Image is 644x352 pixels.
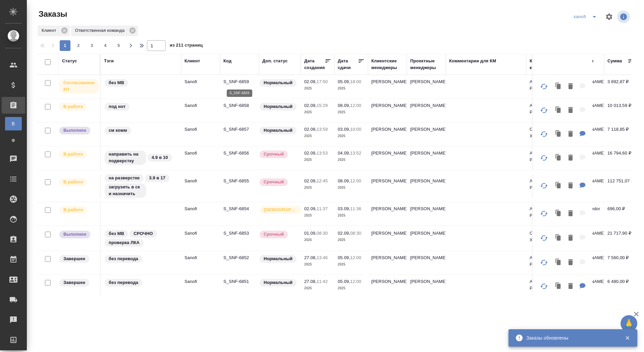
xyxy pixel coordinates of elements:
p: 03.09, [338,127,350,132]
p: S_SNF-6857 [223,126,256,133]
p: Sanofi [184,126,217,133]
p: 12:00 [350,103,361,108]
td: 7 560,00 ₽ [604,251,638,275]
p: В работе [63,179,83,185]
p: 2025 [304,184,331,191]
button: Клонировать [552,280,565,293]
p: 27.08, [304,279,317,284]
p: 2025 [338,261,365,268]
p: 01.09, [304,231,317,236]
p: АО "Санофи Россия" [530,254,562,268]
p: без МВ [109,79,124,86]
div: Дата сдачи [338,58,358,71]
p: Нормальный [264,127,292,134]
p: Срочный [264,231,284,238]
div: Выставляется автоматически для первых 3 заказов нового контактного лица. Особое внимание [259,206,298,215]
p: 13:46 [317,255,328,260]
p: 2025 [338,157,365,163]
button: Закрыть [621,335,634,341]
p: АО "Санофи Россия" [530,78,562,92]
div: Доп. статус [262,58,288,64]
td: [PERSON_NAME] [407,174,446,198]
button: 4 [100,40,111,51]
p: S_SNF-6852 [223,254,256,261]
button: Удалить [565,280,576,293]
p: 4.9 в 10 [152,154,168,161]
td: 16 794,60 ₽ [604,146,638,170]
td: 112 751,07 ₽ [604,174,638,198]
p: 13:59 [317,127,328,132]
p: АО "Санофи Россия" [530,178,562,191]
p: 08:30 [317,231,328,236]
td: [PERSON_NAME] [368,123,407,146]
p: 12:45 [317,178,328,183]
div: Статус по умолчанию для стандартных заказов [259,278,298,287]
div: Статус [62,58,77,64]
button: Обновить [536,230,552,246]
p: 12:00 [350,255,361,260]
p: под нот [109,103,125,110]
p: см комм [109,127,127,134]
div: Выставляет КМ при направлении счета или после выполнения всех работ/сдачи заказа клиенту. Окончат... [59,278,97,287]
div: Выставляет ПМ после сдачи и проведения начислений. Последний этап для ПМа [59,230,97,239]
p: 18:00 [350,79,361,84]
p: 02.09, [304,127,317,132]
p: 12:00 [350,178,361,183]
button: Удалить [565,80,576,94]
p: Sanofi [184,254,217,261]
p: Нормальный [264,103,292,110]
td: [PERSON_NAME] [368,275,407,298]
p: 05.09, [338,279,350,284]
td: [PERSON_NAME] [368,227,407,250]
td: [PERSON_NAME] [407,227,446,250]
div: split button [572,11,601,22]
p: Sanofi [184,102,217,109]
p: В работе [63,151,83,158]
td: [PERSON_NAME] [407,99,446,122]
p: 2025 [338,109,365,116]
div: Клиентские менеджеры [371,58,404,71]
p: 2025 [304,285,331,292]
p: 12:00 [350,279,361,284]
p: 02.09, [304,178,317,183]
p: АО "Санофи Россия" [530,150,562,163]
td: [PERSON_NAME] [368,146,407,170]
button: Клонировать [552,256,565,270]
p: проверка ЛКА [109,239,140,246]
p: 08.09, [338,178,350,183]
div: Тэги [104,58,114,64]
p: 3.9 в 17 [149,175,165,181]
span: 5 [113,42,124,49]
p: Завершен [63,255,85,262]
button: Обновить [536,254,552,271]
button: Клонировать [552,127,565,141]
button: Обновить [536,102,552,118]
p: 2025 [338,212,365,219]
div: Заказы обновлены [526,335,615,341]
button: Клонировать [552,207,565,221]
p: 2025 [304,157,331,163]
p: 2025 [304,109,331,116]
span: В [8,120,18,127]
div: Клиент [38,25,70,36]
button: Обновить [536,78,552,95]
p: Нормальный [264,79,292,86]
span: 4 [100,42,111,49]
p: Ответственная команда [75,27,127,34]
p: 08.09, [338,103,350,108]
p: 11:42 [317,279,328,284]
p: S_SNF-6853 [223,230,256,237]
p: Клиент [42,27,59,34]
p: Выполнен [63,127,86,134]
td: 21 717,90 ₽ [604,227,638,250]
div: Выставляет ПМ после сдачи и проведения начислений. Последний этап для ПМа [59,126,97,135]
p: 08:30 [350,231,361,236]
td: 7 118,85 ₽ [604,123,638,146]
p: 02.09, [304,103,317,108]
div: направить на подверстку, 4.9 в 10 [104,150,178,166]
p: АО "Санофи Россия" [530,102,562,116]
p: 2025 [338,85,365,92]
button: Клонировать [552,231,565,245]
p: 2025 [304,212,331,219]
p: 27.08, [304,255,317,260]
